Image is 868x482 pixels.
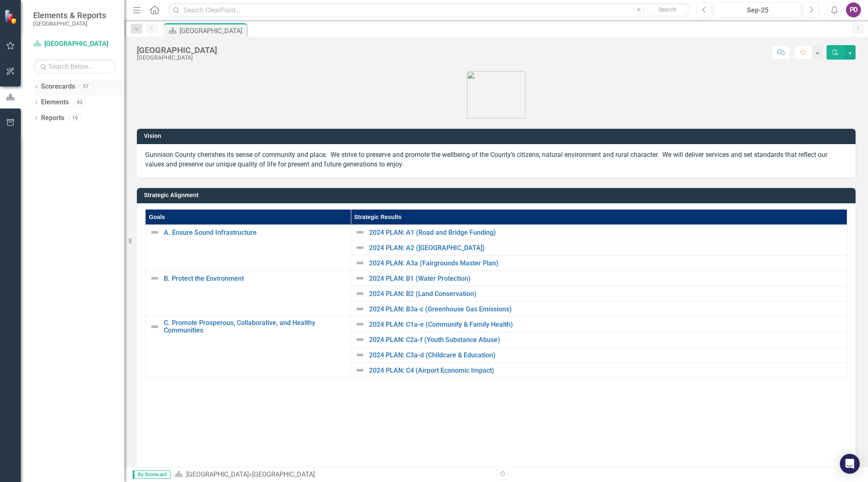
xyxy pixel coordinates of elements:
[252,470,315,478] div: [GEOGRAPHIC_DATA]
[41,98,69,107] a: Elements
[41,82,75,92] a: Scorecards
[180,26,245,36] div: [GEOGRAPHIC_DATA]
[355,365,365,375] img: Not Defined
[840,454,860,474] div: Open Intercom Messenger
[164,229,346,236] a: A. Ensure Sound Infrastructure
[647,4,688,16] button: Search
[186,470,249,478] a: [GEOGRAPHIC_DATA]
[133,470,170,479] span: By Scorecard
[355,304,365,314] img: Not Defined
[355,273,365,283] img: Not Defined
[369,321,843,328] a: 2024 PLAN: C1a-e (Community & Family Health)
[355,258,365,268] img: Not Defined
[164,275,346,282] a: B. Protect the Environment
[137,46,217,55] div: [GEOGRAPHIC_DATA]
[164,319,346,334] a: C. Promote Prosperous, Collaborative, and Healthy Communities
[355,350,365,360] img: Not Defined
[150,322,160,332] img: Not Defined
[33,59,116,74] input: Search Below...
[144,133,851,139] h3: Vision
[4,10,19,24] img: ClearPoint Strategy
[150,273,160,283] img: Not Defined
[369,306,843,313] a: 2024 PLAN: B3a-c (Greenhouse Gas Emissions)
[659,6,676,13] span: Search
[355,289,365,299] img: Not Defined
[73,99,86,106] div: 43
[168,3,691,17] input: Search ClearPoint...
[369,336,843,344] a: 2024 PLAN: C2a-f (Youth Substance Abuse)
[369,367,843,374] a: 2024 PLAN: C4 (Airport Economic Impact)
[715,2,801,17] button: Sep-25
[369,352,843,359] a: 2024 PLAN: C3a-d (Childcare & Education)
[369,244,843,252] a: 2024 PLAN: A2 ([GEOGRAPHIC_DATA])
[33,10,106,20] span: Elements & Reports
[79,83,92,90] div: 57
[846,2,861,17] button: PD
[144,192,851,198] h3: Strategic Alignment
[369,275,843,282] a: 2024 PLAN: B1 (Water Protection)
[33,20,106,27] small: [GEOGRAPHIC_DATA]
[175,470,490,480] div: »
[68,114,82,121] div: 19
[717,5,798,15] div: Sep-25
[33,39,116,49] a: [GEOGRAPHIC_DATA]
[355,335,365,345] img: Not Defined
[369,229,843,236] a: 2024 PLAN: A1 (Road and Bridge Funding)
[150,227,160,237] img: Not Defined
[355,243,365,253] img: Not Defined
[145,150,847,169] p: Gunnison County cherishes its sense of community and place. We strive to preserve and promote the...
[355,319,365,329] img: Not Defined
[355,227,365,237] img: Not Defined
[41,113,64,123] a: Reports
[467,71,525,118] img: Gunnison%20Co%20Logo%20E-small.png
[137,55,217,61] div: [GEOGRAPHIC_DATA]
[369,260,843,267] a: 2024 PLAN: A3a (Fairgrounds Master Plan)
[369,290,843,298] a: 2024 PLAN: B2 (Land Conservation)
